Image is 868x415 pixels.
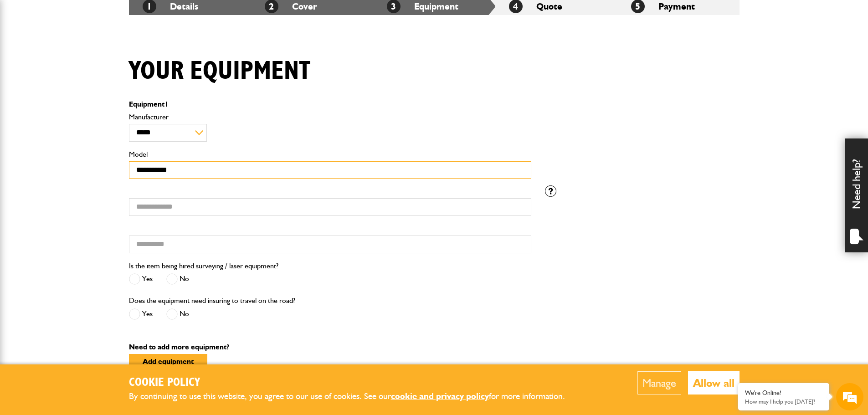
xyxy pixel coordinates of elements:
[265,1,317,12] a: 2Cover
[745,389,822,397] div: We're Online!
[129,262,278,270] label: Is the item being hired surveying / laser equipment?
[129,354,207,369] button: Add equipment
[845,138,868,252] div: Need help?
[129,101,531,108] p: Equipment
[149,5,171,26] div: Minimize live chat window
[143,1,198,12] a: 1Details
[164,100,169,108] span: 1
[129,151,531,158] label: Model
[129,376,580,390] h2: Cookie Policy
[12,84,166,104] input: Enter your last name
[637,371,681,395] button: Manage
[129,297,295,304] label: Does the equipment need insuring to travel on the road?
[129,308,153,320] label: Yes
[391,391,489,401] a: cookie and privacy policy
[166,308,189,320] label: No
[129,56,310,87] h1: Your equipment
[129,113,531,121] label: Manufacturer
[129,389,580,404] p: By continuing to use this website, you agree to our use of cookies. See our for more information.
[745,398,822,405] p: How may I help you today?
[12,138,166,158] input: Enter your phone number
[166,273,189,285] label: No
[688,371,740,395] button: Allow all
[12,165,166,273] textarea: Type your message and hit 'Enter'
[129,343,740,351] p: Need to add more equipment?
[129,273,153,285] label: Yes
[124,281,165,293] em: Start Chat
[12,111,166,131] input: Enter your email address
[47,51,153,63] div: Chat with us now
[15,51,38,63] img: d_20077148190_company_1631870298795_20077148190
